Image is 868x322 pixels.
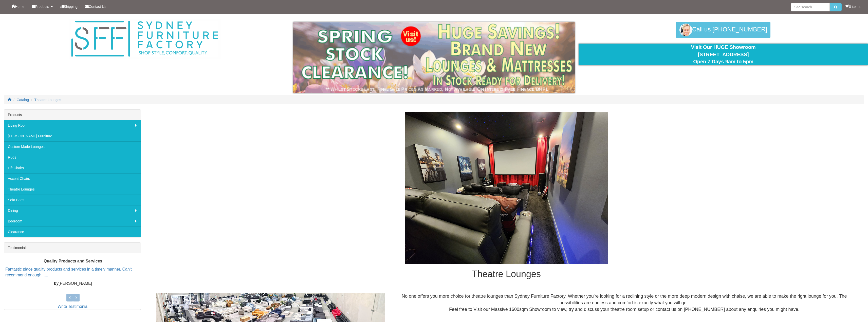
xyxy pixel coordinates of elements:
[89,5,106,9] span: Contact Us
[57,0,82,13] a: Shipping
[8,0,28,13] a: Home
[4,152,141,163] a: Rugs
[34,98,61,102] a: Theatre Lounges
[15,5,24,9] span: Home
[64,5,78,9] span: Shipping
[4,131,141,141] a: [PERSON_NAME] Furniture
[4,163,141,173] a: Lift Chairs
[4,173,141,184] a: Accent Chairs
[28,0,56,13] a: Products
[5,281,141,287] p: [PERSON_NAME]
[17,98,29,102] a: Catalog
[149,269,864,279] h1: Theatre Lounges
[4,110,141,120] div: Products
[69,19,221,59] img: Sydney Furniture Factory
[4,120,141,131] a: Living Room
[5,267,132,277] a: Fantastic place quality products and services in a timely manner. Can't recommend enough......
[405,112,608,264] img: Theatre Lounges
[81,0,110,13] a: Contact Us
[845,4,860,9] li: 0 items
[35,5,49,9] span: Products
[4,205,141,216] a: Dining
[58,304,88,309] a: Write Testimonial
[4,216,141,226] a: Bedroom
[791,3,830,11] input: Site search
[4,243,141,253] div: Testimonials
[4,226,141,237] a: Clearance
[4,141,141,152] a: Custom Made Lounges
[389,293,860,313] div: No one offers you more choice for theatre lounges than Sydney Furniture Factory. Whether you're l...
[4,195,141,205] a: Sofa Beds
[54,281,59,286] b: by
[44,259,102,263] b: Quality Products and Services
[4,184,141,195] a: Theatre Lounges
[293,22,575,93] img: spring-sale.gif
[582,44,864,65] div: Visit Our HUGE Showroom [STREET_ADDRESS] Open 7 Days 9am to 5pm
